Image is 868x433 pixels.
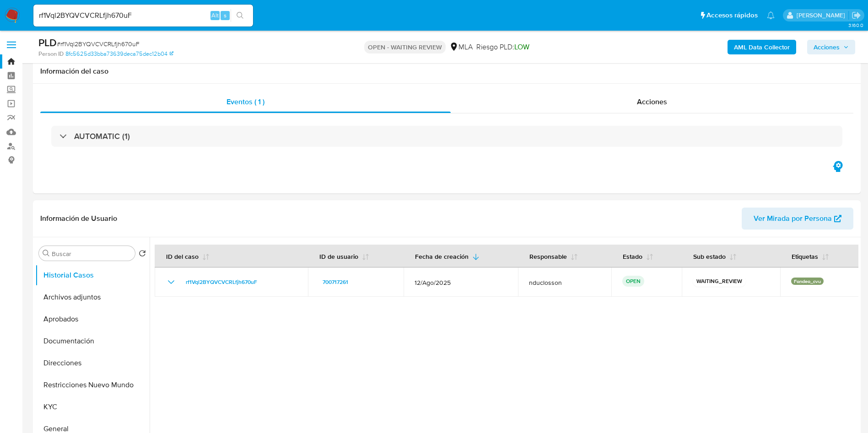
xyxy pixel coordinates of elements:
[224,11,226,20] span: s
[514,42,529,52] span: LOW
[852,11,861,20] a: Salir
[38,35,57,50] b: PLD
[797,11,848,20] p: nicolas.duclosson@mercadolibre.com
[807,40,855,54] button: Acciones
[52,250,131,258] input: Buscar
[706,11,758,20] span: Accesos rápidos
[33,10,253,21] input: Buscar usuario o caso...
[139,250,146,260] button: Volver al orden por defecto
[38,50,64,58] b: Person ID
[231,9,249,22] button: search-icon
[57,39,140,48] span: # rf1Vql2BYQVCVCRLfjh670uF
[734,40,790,54] b: AML Data Collector
[742,208,853,230] button: Ver Mirada por Persona
[35,396,150,418] button: KYC
[449,42,473,52] div: MLA
[728,40,796,54] button: AML Data Collector
[364,41,446,53] p: OPEN - WAITING REVIEW
[637,96,667,107] span: Acciones
[767,11,775,19] a: Notificaciones
[226,96,264,107] span: Eventos ( 1 )
[40,67,853,76] h1: Información del caso
[74,131,130,141] h3: AUTOMATIC (1)
[35,352,150,374] button: Direcciones
[35,374,150,396] button: Restricciones Nuevo Mundo
[814,40,840,54] span: Acciones
[754,208,832,230] span: Ver Mirada por Persona
[40,214,117,223] h1: Información de Usuario
[65,50,173,58] a: 8fc5625d33bba73639deca75dec12b04
[211,11,219,20] span: Alt
[35,330,150,352] button: Documentación
[51,126,842,147] div: AUTOMATIC (1)
[35,308,150,330] button: Aprobados
[43,250,50,257] button: Buscar
[35,264,150,286] button: Historial Casos
[476,42,529,52] span: Riesgo PLD:
[35,286,150,308] button: Archivos adjuntos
